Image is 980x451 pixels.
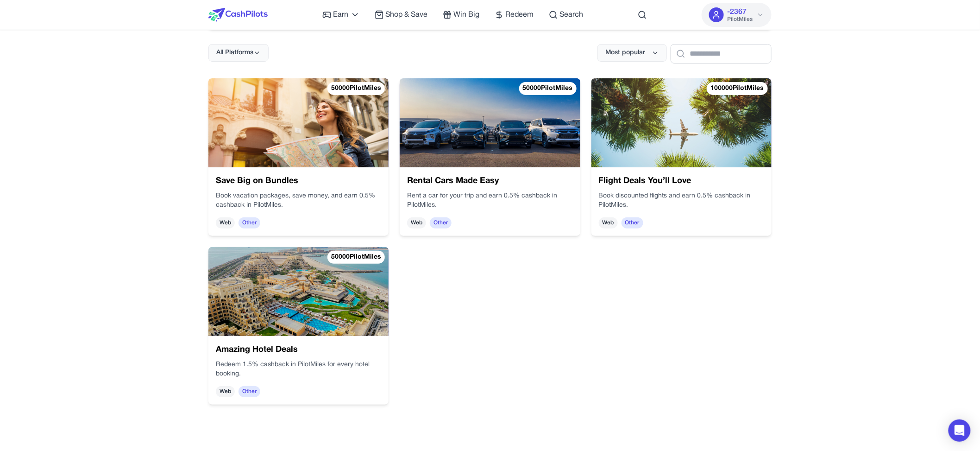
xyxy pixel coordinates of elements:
h3: Save Big on Bundles [216,175,381,188]
img: CashPilots Logo [208,8,268,22]
img: Rental Cars Made Easy [400,78,580,167]
div: 50000 PilotMiles [327,82,385,95]
a: Redeem [495,9,534,20]
span: Most popular [605,48,645,57]
button: All Platforms [208,44,269,62]
span: Earn [333,9,349,20]
a: Win Big [443,9,480,20]
span: Other [239,217,260,229]
span: Win Big [454,9,480,20]
a: Shop & Save [375,9,428,20]
p: Redeem 1.5% cashback in PilotMiles for every hotel booking. [216,360,381,379]
a: Earn [322,9,360,20]
span: Web [599,217,618,229]
div: Open Intercom Messenger [949,419,971,442]
h3: Flight Deals You’ll Love [599,175,764,188]
button: Most popular [597,44,667,62]
p: Book discounted flights and earn 0.5% cashback in PilotMiles. [599,191,764,210]
span: PilotMiles [728,16,753,23]
h3: Amazing Hotel Deals [216,343,381,356]
span: Web [407,217,426,229]
span: All Platforms [216,48,253,57]
img: Save Big on Bundles [208,78,389,167]
span: Other [622,217,643,229]
span: Search [560,9,584,20]
div: 50000 PilotMiles [327,251,385,264]
p: Rent a car for your trip and earn 0.5% cashback in PilotMiles. [407,191,572,210]
h3: Rental Cars Made Easy [407,175,572,188]
button: -2367PilotMiles [702,3,772,27]
span: Redeem [506,9,534,20]
span: -2367 [728,6,747,18]
img: Amazing Hotel Deals [208,247,389,336]
div: 50000 PilotMiles [519,82,577,95]
a: Search [549,9,584,20]
span: Other [430,217,452,229]
img: Flight Deals You’ll Love [591,78,772,167]
span: Other [239,386,260,397]
span: Web [216,217,235,229]
span: Web [216,386,235,397]
span: Shop & Save [386,9,428,20]
div: 100000 PilotMiles [707,82,768,95]
p: Book vacation packages, save money, and earn 0.5% cashback in PilotMiles. [216,191,381,210]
